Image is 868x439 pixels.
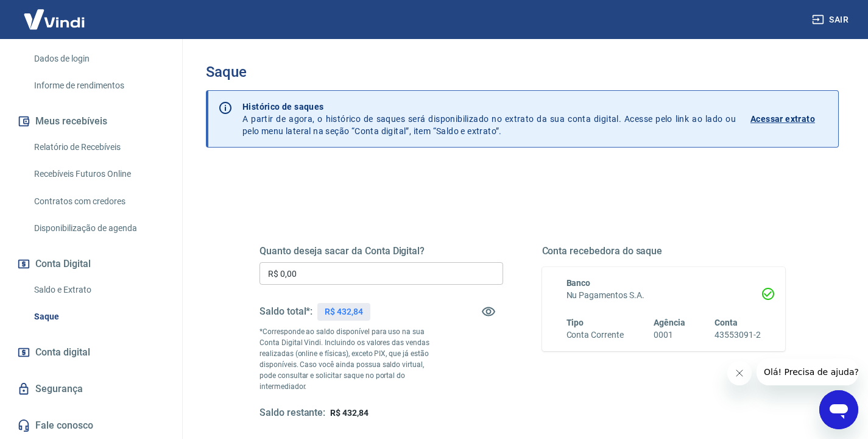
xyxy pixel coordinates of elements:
h6: 0001 [654,329,685,341]
h5: Conta recebedora do saque [542,245,786,257]
p: R$ 432,84 [325,305,363,318]
a: Segurança [15,376,168,402]
a: Conta digital [15,339,168,366]
a: Relatório de Recebíveis [29,135,168,160]
a: Disponibilização de agenda [29,216,168,241]
span: Conta digital [35,344,90,361]
iframe: Fechar mensagem [727,361,752,385]
span: Tipo [566,318,584,327]
h6: Nu Pagamentos S.A. [566,289,761,302]
span: Agência [654,318,685,327]
a: Dados de login [29,46,168,71]
a: Acessar extrato [750,101,828,137]
span: Conta [715,318,738,327]
span: Olá! Precisa de ajuda? [7,9,102,18]
h6: Conta Corrente [566,329,624,341]
a: Fale conosco [15,412,168,439]
p: Histórico de saques [242,101,736,113]
button: Conta Digital [15,251,168,277]
button: Meus recebíveis [15,108,168,135]
a: Saque [29,304,168,329]
h5: Saldo restante: [259,407,325,419]
h5: Quanto deseja sacar da Conta Digital? [259,245,503,257]
h5: Saldo total*: [259,305,312,318]
iframe: Mensagem da empresa [757,359,858,385]
p: Acessar extrato [750,113,815,125]
iframe: Botão para abrir a janela de mensagens [819,390,858,429]
a: Saldo e Extrato [29,277,168,302]
a: Contratos com credores [29,189,168,214]
span: Banco [566,278,591,288]
button: Sair [810,9,853,31]
a: Recebíveis Futuros Online [29,162,168,187]
p: *Corresponde ao saldo disponível para uso na sua Conta Digital Vindi. Incluindo os valores das ve... [259,326,442,392]
a: Informe de rendimentos [29,73,168,98]
h3: Saque [206,63,839,80]
img: Vindi [15,1,94,38]
span: R$ 432,84 [330,408,369,418]
p: A partir de agora, o histórico de saques será disponibilizado no extrato da sua conta digital. Ac... [242,101,736,137]
h6: 43553091-2 [715,329,761,341]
